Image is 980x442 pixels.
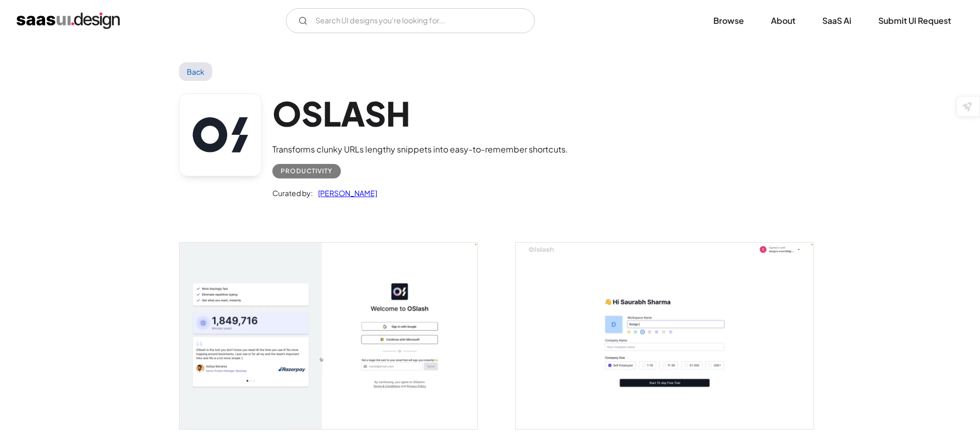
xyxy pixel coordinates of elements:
[758,9,808,32] a: About
[272,93,568,133] h1: OSLASH
[516,243,813,429] img: 63e619b70e6226630ab84560_OSLASH%20-%20WORKPLACE%20DETAILS.png
[313,187,377,199] a: [PERSON_NAME]
[286,8,535,33] input: Search UI designs you're looking for...
[701,9,756,32] a: Browse
[286,8,535,33] form: Email Form
[180,243,477,429] img: 63e619b261d971c30c68eaf9_OSLASH-SIGNUP%20SCREEN.png
[179,62,213,81] a: Back
[810,9,864,32] a: SaaS Ai
[17,12,120,29] a: home
[180,243,477,429] a: open lightbox
[281,165,333,177] div: Productivity
[516,243,813,429] a: open lightbox
[272,143,568,156] div: Transforms clunky URLs lengthy snippets into easy-to-remember shortcuts.
[272,187,313,199] div: Curated by:
[866,9,963,32] a: Submit UI Request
